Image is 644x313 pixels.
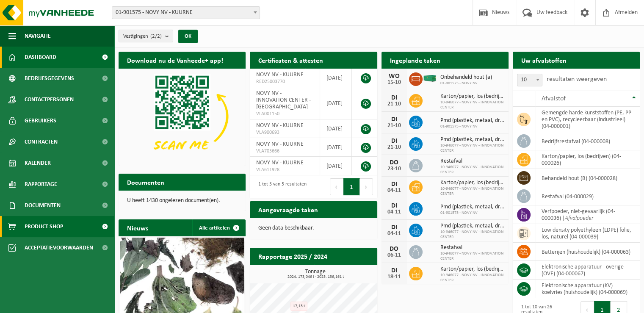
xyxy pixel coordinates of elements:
h2: Download nu de Vanheede+ app! [119,52,232,68]
span: 10-946077 - NOVY NV - INNOVATION CENTER [440,186,504,197]
div: 21-10 [386,101,403,107]
span: VLA900693 [256,129,313,136]
td: behandeld hout (B) (04-000028) [535,169,640,187]
h3: Tonnage [254,269,377,279]
td: low density polyethyleen (LDPE) folie, los, naturel (04-000039) [535,224,640,243]
span: Dashboard [25,47,56,68]
td: elektronische apparatuur - overige (OVE) (04-000067) [535,261,640,280]
div: DI [386,116,403,123]
a: Bekijk rapportage [314,264,376,281]
count: (2/2) [150,33,162,39]
span: Documenten [25,195,61,216]
td: verfpoeder, niet-gevaarlijk (04-000036) | [535,205,640,224]
div: 21-10 [386,144,403,150]
span: Onbehandeld hout (a) [440,74,492,81]
span: 10-946077 - NOVY NV - INNOVATION CENTER [440,143,504,153]
span: Contactpersonen [25,89,74,110]
span: Karton/papier, los (bedrijven) [440,93,504,100]
h2: Ingeplande taken [381,52,449,68]
div: DI [386,138,403,144]
span: NOVY NV - KUURNE [256,122,304,129]
td: batterijen (huishoudelijk) (04-000063) [535,243,640,261]
span: 01-901575 - NOVY NV [440,124,504,129]
td: gemengde harde kunststoffen (PE, PP en PVC), recycleerbaar (industrieel) (04-000001) [535,107,640,132]
h2: Certificaten & attesten [250,52,332,68]
span: 10 [517,74,542,86]
h2: Aangevraagde taken [250,201,326,218]
span: RED25003770 [256,78,313,85]
div: 1 tot 5 van 5 resultaten [254,177,307,196]
h2: Rapportage 2025 / 2024 [250,248,336,264]
div: 04-11 [386,188,403,194]
div: DI [386,202,403,209]
div: 23-10 [386,166,403,172]
button: OK [178,30,198,43]
button: Next [360,178,373,195]
h2: Nieuws [119,219,157,236]
span: Contracten [25,131,58,152]
div: DO [386,159,403,166]
label: resultaten weergeven [547,76,607,83]
p: Geen data beschikbaar. [258,225,368,231]
span: 2024: 173,046 t - 2025: 136,161 t [254,275,377,279]
span: 01-901575 - NOVY NV [440,211,504,216]
button: 1 [343,178,360,195]
div: WO [386,73,403,80]
div: 17,13 t [290,302,307,311]
i: Afvalpoeder [565,215,594,222]
span: NOVY NV - INNOVATION CENTER - [GEOGRAPHIC_DATA] [256,90,311,110]
span: Acceptatievoorwaarden [25,237,93,258]
span: Pmd (plastiek, metaal, drankkartons) (bedrijven) [440,223,504,230]
span: 01-901575 - NOVY NV - KUURNE [112,6,260,19]
td: [DATE] [320,87,352,119]
span: VLA611928 [256,166,313,173]
span: Restafval [440,158,504,165]
span: Product Shop [25,216,63,237]
td: [DATE] [320,157,352,175]
span: Karton/papier, los (bedrijven) [440,180,504,186]
div: 18-11 [386,274,403,280]
div: DO [386,246,403,252]
span: 10-946077 - NOVY NV - INNOVATION CENTER [440,273,504,283]
span: Gebruikers [25,110,56,131]
span: 01-901575 - NOVY NV - KUURNE [112,7,260,19]
span: VLA705666 [256,148,313,155]
h2: Uw afvalstoffen [513,52,575,68]
button: Previous [330,178,343,195]
div: DI [386,224,403,231]
div: 21-10 [386,123,403,129]
h2: Documenten [119,174,173,190]
span: 10-946077 - NOVY NV - INNOVATION CENTER [440,230,504,240]
span: Rapportage [25,174,57,195]
div: 06-11 [386,252,403,258]
span: 10 [517,74,542,86]
span: 10-946077 - NOVY NV - INNOVATION CENTER [440,251,504,261]
div: 04-11 [386,231,403,237]
span: Afvalstof [542,95,566,102]
span: Karton/papier, los (bedrijven) [440,266,504,273]
td: karton/papier, los (bedrijven) (04-000026) [535,150,640,169]
span: 10-946077 - NOVY NV - INNOVATION CENTER [440,100,504,110]
span: Restafval [440,244,504,251]
button: Vestigingen(2/2) [119,30,173,42]
span: Pmd (plastiek, metaal, drankkartons) (bedrijven) [440,136,504,143]
span: NOVY NV - KUURNE [256,141,304,147]
td: [DATE] [320,138,352,157]
td: restafval (04-000029) [535,187,640,205]
span: NOVY NV - KUURNE [256,72,304,78]
span: Bedrijfsgegevens [25,68,74,89]
img: HK-XC-40-GN-00 [423,75,437,82]
a: Alle artikelen [192,219,245,236]
div: DI [386,94,403,101]
span: Pmd (plastiek, metaal, drankkartons) (bedrijven) [440,117,504,124]
p: U heeft 1430 ongelezen document(en). [127,198,237,204]
div: DI [386,267,403,274]
span: NOVY NV - KUURNE [256,160,304,166]
span: Pmd (plastiek, metaal, drankkartons) (bedrijven) [440,204,504,211]
td: [DATE] [320,119,352,138]
div: DI [386,181,403,188]
span: 01-901575 - NOVY NV [440,81,492,86]
img: Download de VHEPlus App [119,69,246,164]
div: 15-10 [386,80,403,86]
td: elektronische apparatuur (KV) koelvries (huishoudelijk) (04-000069) [535,280,640,298]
